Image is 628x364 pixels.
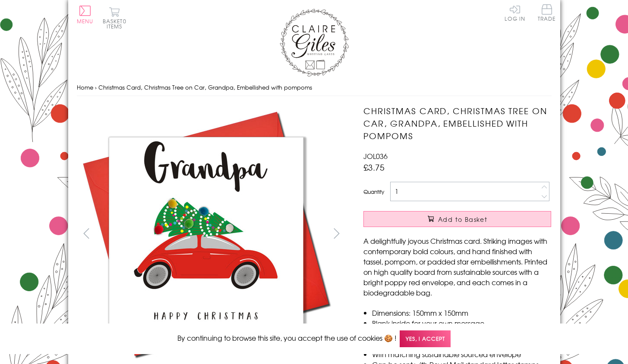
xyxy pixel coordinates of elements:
[372,349,551,359] li: With matching sustainable sourced envelope
[77,224,96,243] button: prev
[538,4,556,23] a: Trade
[327,224,346,243] button: next
[95,83,97,91] span: ›
[363,161,385,173] span: £3.75
[346,105,605,363] img: Christmas Card, Christmas Tree on Car, Grandpa, Embellished with pompoms
[98,83,312,91] span: Christmas Card, Christmas Tree on Car, Grandpa, Embellished with pompoms
[363,105,551,142] h1: Christmas Card, Christmas Tree on Car, Grandpa, Embellished with pompoms
[363,188,384,196] label: Quantity
[77,79,552,96] nav: breadcrumbs
[363,236,551,298] p: A delightfully joyous Christmas card. Striking images with contemporary bold colours, and hand fi...
[280,9,349,77] img: Claire Giles Greetings Cards
[438,215,487,224] span: Add to Basket
[505,4,525,21] a: Log In
[363,151,388,161] span: JOL036
[103,7,126,29] button: Basket0 items
[77,83,93,91] a: Home
[538,4,556,21] span: Trade
[107,17,126,30] span: 0 items
[372,308,551,318] li: Dimensions: 150mm x 150mm
[77,17,94,25] span: Menu
[372,318,551,328] li: Blank inside for your own message
[400,330,451,347] span: Yes, I accept
[76,105,335,363] img: Christmas Card, Christmas Tree on Car, Grandpa, Embellished with pompoms
[77,6,94,24] button: Menu
[363,211,551,227] button: Add to Basket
